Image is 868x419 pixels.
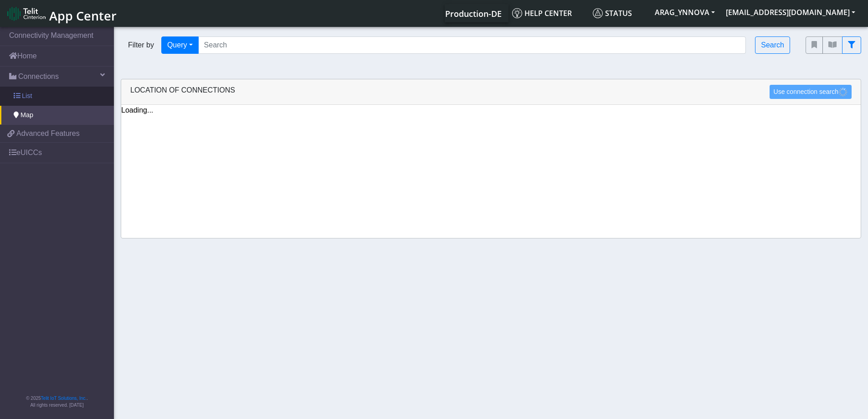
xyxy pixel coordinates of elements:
span: Map [21,110,33,120]
img: status.svg [593,8,603,18]
button: Search [755,36,790,54]
a: App Center [7,4,115,23]
input: Search... [198,36,746,54]
a: Telit IoT Solutions, Inc. [41,396,87,401]
span: App Center [49,7,117,24]
span: Filter by [121,40,161,51]
button: Query [161,36,199,54]
span: List [22,91,32,101]
span: Connections [18,71,59,82]
span: Advanced Features [16,128,80,139]
button: Use connection search [770,85,852,99]
div: LOCATION OF CONNECTIONS [121,79,861,105]
img: knowledge.svg [512,8,522,18]
button: ARAG_YNNOVA [649,4,720,21]
span: Help center [512,8,572,18]
a: Your current platform instance [445,4,501,22]
div: fitlers menu [806,36,861,54]
a: Help center [508,4,589,22]
span: Production-DE [445,8,502,19]
button: [EMAIL_ADDRESS][DOMAIN_NAME] [720,4,861,21]
div: Loading... [121,105,861,116]
img: loading.gif [838,88,847,97]
img: logo-telit-cinterion-gw-new.png [7,6,46,21]
a: Status [589,4,649,22]
span: Status [593,8,632,18]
